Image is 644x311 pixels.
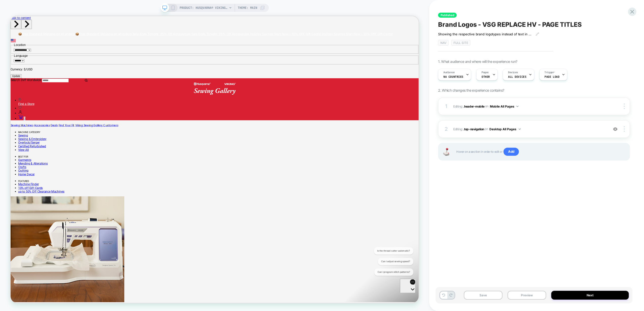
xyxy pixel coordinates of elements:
[485,126,488,132] span: on
[443,75,463,79] span: NA countries
[508,71,518,74] span: Devices
[10,153,544,157] div: Machine Category
[10,109,544,119] a: Find a Store
[438,13,457,18] span: Published
[415,21,510,26] span: Holiday Savings Start Now – 10% OFF Gift Cards!
[10,127,16,132] a: account
[482,75,490,79] span: OTHER
[508,291,546,300] button: Preview
[490,103,518,110] button: Mobile All Pages
[163,21,240,26] span: Sale Ends Tonight: 25% Off Accessories
[10,218,544,222] div: Featured
[624,103,625,109] img: close
[482,71,489,74] span: Pages
[444,102,449,111] div: 1
[97,84,104,88] button: Search
[64,143,85,148] a: Find Your Fit
[241,21,318,26] span: Sale Ends Tonight: 25% Off Accessories
[86,21,161,26] span: 📦Free Standard Shipping on all orders
[10,162,48,166] a: Sewing & Embroidery
[10,120,15,125] a: Wishlist
[163,21,319,26] a: 2 of 3
[443,71,455,74] span: Audience
[453,126,606,132] span: Editing :
[545,71,555,74] span: Trigger
[545,75,560,79] span: Page Load
[451,40,470,46] span: Full site
[10,204,24,209] a: Quilting
[10,199,21,204] a: Crafts
[10,176,24,181] a: View All
[86,143,144,148] a: Viking Sewing Gallery Customers
[464,291,503,300] button: Save
[490,126,521,132] button: Desktop All Pages
[438,88,504,92] span: 2. Which changes the experience contains?
[613,127,617,131] img: crossed eye
[31,143,52,148] a: Accessories
[10,115,32,119] span: Find a Store
[238,4,257,12] span: Theme: MAIN
[485,103,488,109] span: on
[10,209,32,213] a: Home Decor
[10,21,85,26] span: 📦Free Standard Shipping on all orders
[14,5,28,17] button: Next slide
[10,186,544,189] div: Best for
[516,106,518,107] img: down arrow
[10,189,28,194] a: Garments
[441,148,451,156] img: Joystick
[508,75,526,79] span: ALL DEVICES
[551,291,629,300] button: Next
[10,21,163,26] a: 1 of 3
[438,32,532,36] span: Showing the respective brand logotypes instead of text in tabs
[180,4,228,12] span: PRODUCT: HUSQVARNA® VIKING® ONYX™ 30 Sewing Machine
[10,222,38,227] a: Machine Finder
[10,194,50,199] a: Mending & Alterations
[504,148,519,156] span: Add
[10,157,23,162] a: Sewing
[10,134,20,139] a: Cart
[456,148,625,156] span: Hover on a section in order to edit or
[463,104,484,108] span: .header-mobile
[444,124,449,134] div: 2
[438,59,517,64] span: 1. What audience and where will the experience run?
[624,126,625,132] img: close
[463,127,484,131] span: .top-navigation
[319,21,414,26] span: Holiday Savings Start Now – 10% OFF Gift Cards!
[244,88,300,105] img: hv
[453,103,606,110] span: Editing :
[519,128,521,130] img: down arrow
[12,14,59,24] button: Can I adjust sewing speed?
[10,171,47,176] a: Certified Refurbished
[319,21,510,26] a: 3 of 3
[17,134,20,139] span: 0
[10,231,72,236] a: up to 50% Off Clearance Machines
[10,227,43,231] a: 10% off Gift Cards
[438,21,582,28] span: Brand Logos - VSG REPLACE HV - PAGE TITLES
[4,50,23,55] legend: Language
[4,36,21,41] legend: Location
[53,143,63,148] a: Deals
[7,28,59,38] button: Can I program stitch patterns?
[10,166,39,171] a: Overlock/Serger
[438,40,449,46] span: NAV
